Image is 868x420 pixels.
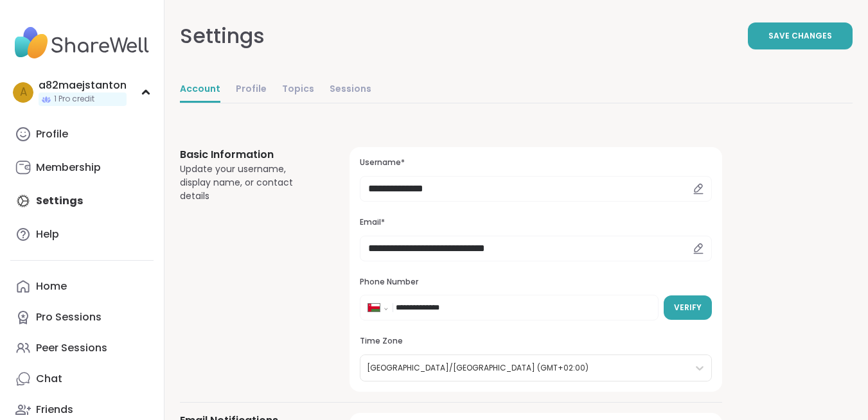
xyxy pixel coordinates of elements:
h3: Email* [360,217,712,228]
a: Chat [10,363,154,394]
button: Verify [664,295,712,320]
span: Save Changes [768,30,832,42]
a: Profile [10,119,154,150]
div: Friends [36,403,73,417]
div: Membership [36,161,101,175]
a: Pro Sessions [10,302,154,333]
div: a82maejstanton [39,78,127,92]
h3: Phone Number [360,277,712,288]
div: Help [36,227,59,241]
h3: Username* [360,157,712,168]
span: a [20,84,27,101]
div: Home [36,279,67,293]
h3: Basic Information [180,147,319,162]
span: Verify [674,302,702,313]
a: Profile [236,77,267,103]
a: Topics [282,77,314,103]
img: ShareWell Nav Logo [10,21,154,66]
h3: Time Zone [360,336,712,347]
a: Account [180,77,220,103]
span: 1 Pro credit [54,94,94,105]
a: Home [10,271,154,302]
a: Sessions [330,77,371,103]
div: Peer Sessions [36,341,107,355]
button: Save Changes [748,22,853,49]
a: Peer Sessions [10,333,154,363]
div: Profile [36,127,68,141]
div: Update your username, display name, or contact details [180,162,319,203]
div: Pro Sessions [36,310,102,324]
div: Chat [36,372,62,386]
a: Help [10,219,154,250]
div: Settings [180,21,265,51]
a: Membership [10,152,154,183]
